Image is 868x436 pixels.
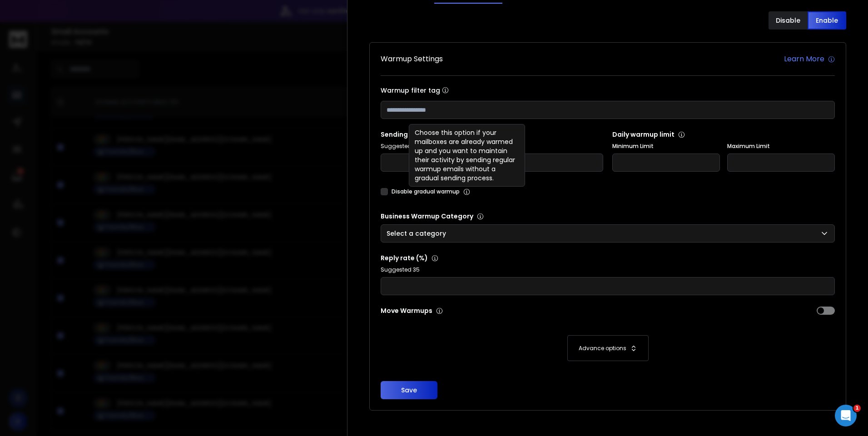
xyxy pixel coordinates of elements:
[784,54,835,64] a: Learn More
[769,11,846,30] button: DisableEnable
[381,87,835,94] label: Warmup filter tag
[390,335,826,361] button: Advance options
[769,11,808,30] button: Disable
[853,405,861,412] span: 1
[381,212,835,221] p: Business Warmup Category
[835,405,857,426] iframe: Intercom live chat
[381,266,835,273] p: Suggested 35
[612,143,720,150] label: Minimum Limit
[381,381,437,399] button: Save
[409,124,525,187] div: Choose this option if your mailboxes are already warmed up and you want to maintain their activit...
[381,54,443,64] h1: Warmup Settings
[381,130,603,139] p: Sending Increase Per Day
[387,229,450,238] p: Select a category
[392,188,460,195] label: Disable gradual warmup
[381,306,605,315] p: Move Warmups
[579,345,626,352] p: Advance options
[808,11,847,30] button: Enable
[612,130,835,139] p: Daily warmup limit
[381,143,603,150] p: Suggested 2
[727,143,835,150] label: Maximum Limit
[381,253,835,263] p: Reply rate (%)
